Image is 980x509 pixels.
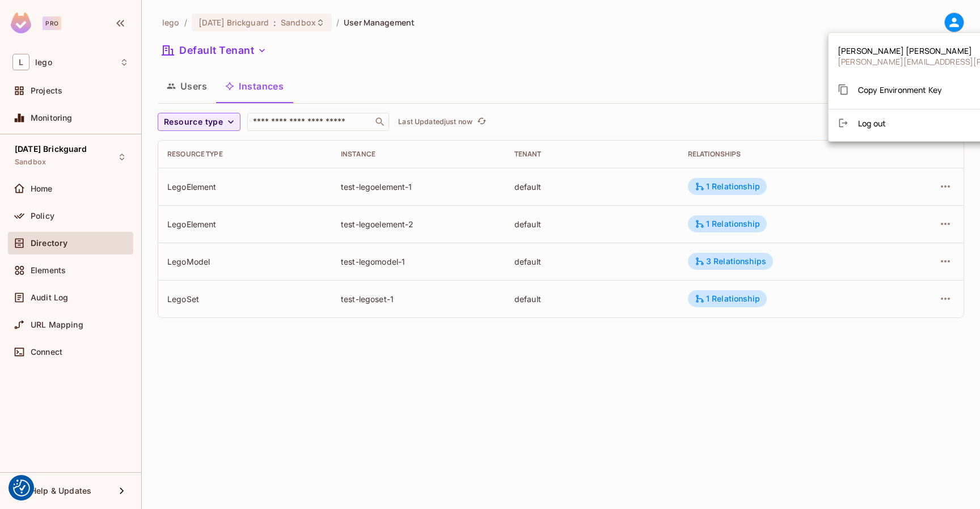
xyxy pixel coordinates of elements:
[13,480,30,497] button: Consent Preferences
[13,480,30,497] img: Revisit consent button
[858,84,942,95] span: Copy Environment Key
[858,118,886,129] span: Log out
